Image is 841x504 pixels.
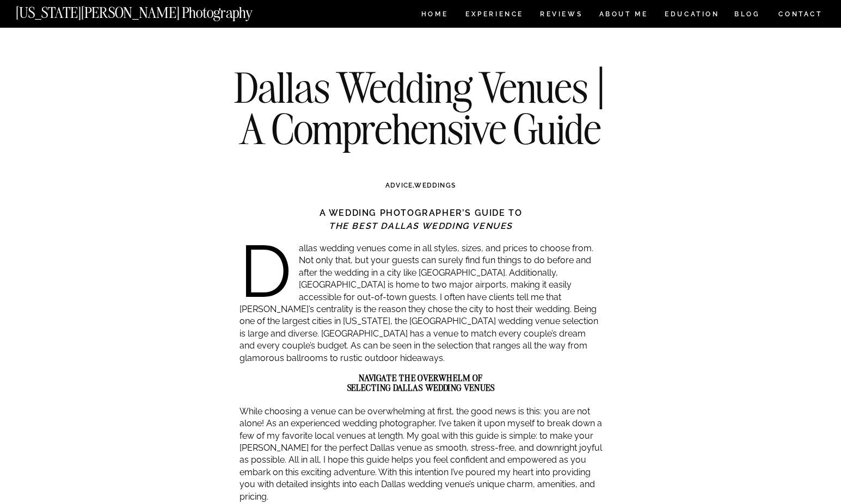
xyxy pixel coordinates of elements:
a: [US_STATE][PERSON_NAME] Photography [16,5,289,15]
a: REVIEWS [540,11,581,20]
p: Dallas wedding venues come in all styles, sizes, and prices to choose from. Not only that, but yo... [240,242,603,364]
a: Experience [465,11,523,20]
a: WEDDINGS [414,182,456,189]
p: While choosing a venue can be overwhelming at first, the good news is this: you are not alone! As... [240,406,603,503]
a: ADVICE [385,182,413,189]
strong: THE BEST DALLAS WEDDING VENUES [329,221,513,231]
a: ABOUT ME [599,11,648,20]
strong: NAVIGATE THE OVERWHELM OF SELECTING DALLAS WEDDING VENUES [347,372,495,393]
h1: Dallas Wedding Venues | A Comprehensive Guide [223,67,618,149]
h3: , [262,181,579,190]
a: HOME [419,11,450,20]
a: CONTACT [778,8,823,20]
strong: A WEDDING PHOTOGRAPHER’S GUIDE TO [320,208,523,218]
a: EDUCATION [664,11,721,20]
a: BLOG [734,11,760,20]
